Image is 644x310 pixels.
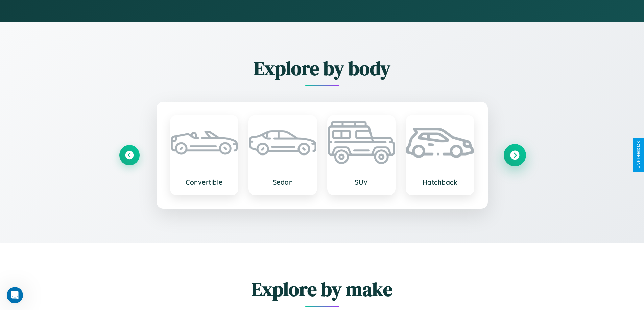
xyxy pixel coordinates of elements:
[335,178,388,186] h3: SUV
[413,178,467,186] h3: Hatchback
[256,178,310,186] h3: Sedan
[119,276,525,302] h2: Explore by make
[7,287,23,303] iframe: Intercom live chat
[119,55,525,81] h2: Explore by body
[636,141,641,169] div: Give Feedback
[177,178,231,186] h3: Convertible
